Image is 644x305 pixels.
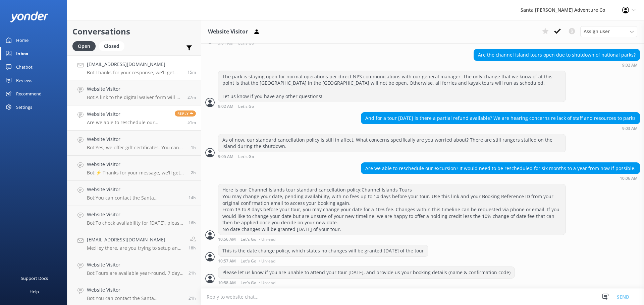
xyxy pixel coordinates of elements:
[87,70,182,76] p: Bot: Thanks for your response, we'll get back to you as soon as we can during opening hours.
[191,145,196,150] span: Oct 07 2025 09:07am (UTC -07:00) America/Tijuana
[87,85,182,93] h4: Website Visitor
[218,41,233,46] strong: 9:01 AM
[87,161,186,168] h4: Website Visitor
[240,237,256,241] span: Let's Go
[67,256,201,281] a: Website VisitorBot:Tours are available year-round, 7 days per week. You can check availability fo...
[218,245,428,256] div: This is the date change policy, which states no changes will be granted [DATE] of the tour
[87,220,183,226] p: Bot: To check availability for [DATE], please visit [URL][DOMAIN_NAME].
[10,11,49,22] img: yonder-white-logo.png
[99,41,124,51] div: Closed
[218,41,345,46] div: Oct 07 2025 09:01am (UTC -07:00) America/Tijuana
[99,42,128,50] a: Closed
[87,170,186,176] p: Bot: ⚡ Thanks for your message, we'll get back to you as soon as we can. You're also welcome to k...
[240,259,256,263] span: Let's Go
[67,156,201,181] a: Website VisitorBot:⚡ Thanks for your message, we'll get back to you as soon as we can. You're als...
[87,195,183,201] p: Bot: You can contact the Santa [PERSON_NAME] Adventure Co. team at [PHONE_NUMBER], or by emailing...
[238,104,254,109] span: Let's Go
[259,237,275,241] span: • Unread
[187,120,196,125] span: Oct 07 2025 10:06am (UTC -07:00) America/Tijuana
[87,94,182,100] p: Bot: A link to the digital waiver form will be included in your confirmation email. Each guest mu...
[87,286,183,294] h4: Website Visitor
[584,28,610,35] span: Assign user
[30,285,39,298] div: Help
[361,176,640,180] div: Oct 07 2025 10:06am (UTC -07:00) America/Tijuana
[191,170,196,175] span: Oct 07 2025 08:13am (UTC -07:00) America/Tijuana
[218,258,428,263] div: Oct 07 2025 10:57am (UTC -07:00) America/Tijuana
[474,63,640,67] div: Oct 07 2025 09:02am (UTC -07:00) America/Tijuana
[218,71,566,102] div: The park is staying open for normal operations per direct NPS communications with our general man...
[87,270,183,276] p: Bot: Tours are available year-round, 7 days per week. You can check availability for specific dat...
[87,261,183,269] h4: Website Visitor
[72,25,196,38] h2: Conversations
[16,47,29,60] div: Inbox
[189,195,196,201] span: Oct 06 2025 08:47pm (UTC -07:00) America/Tijuana
[218,259,236,263] strong: 10:57 AM
[187,94,196,100] span: Oct 07 2025 10:30am (UTC -07:00) America/Tijuana
[67,181,201,206] a: Website VisitorBot:You can contact the Santa [PERSON_NAME] Adventure Co. team at [PHONE_NUMBER], ...
[87,136,186,143] h4: Website Visitor
[361,112,640,124] div: And for a tour [DATE] is there a partial refund available? We are hearing concerns re lack of sta...
[218,104,233,109] strong: 9:02 AM
[67,131,201,156] a: Website VisitorBot:Yes, we offer gift certificates. You can buy them online at [URL][DOMAIN_NAME]...
[16,87,42,100] div: Recommend
[16,60,33,74] div: Chatbot
[620,176,638,180] strong: 10:06 AM
[259,281,275,285] span: • Unread
[67,55,201,80] a: [EMAIL_ADDRESS][DOMAIN_NAME]Bot:Thanks for your response, we'll get back to you as soon as we can...
[87,236,183,243] h4: [EMAIL_ADDRESS][DOMAIN_NAME]
[259,259,275,263] span: • Unread
[240,281,256,285] span: Let's Go
[238,155,254,159] span: Let's Go
[87,186,183,193] h4: Website Visitor
[175,110,196,117] span: Reply
[218,237,236,241] strong: 10:56 AM
[21,272,48,285] div: Support Docs
[72,41,96,51] div: Open
[218,104,566,109] div: Oct 07 2025 09:02am (UTC -07:00) America/Tijuana
[16,100,32,114] div: Settings
[218,154,566,159] div: Oct 07 2025 09:05am (UTC -07:00) America/Tijuana
[87,61,182,68] h4: [EMAIL_ADDRESS][DOMAIN_NAME]
[67,231,201,256] a: [EMAIL_ADDRESS][DOMAIN_NAME]Me:Hey there, are you trying to setup an account before booking your ...
[218,237,566,241] div: Oct 07 2025 10:56am (UTC -07:00) America/Tijuana
[218,134,566,152] div: As of now, our standard cancellation policy is still in affect. What concerns specifically are yo...
[87,110,170,118] h4: Website Visitor
[87,245,183,251] p: Me: Hey there, are you trying to setup an account before booking your Channel Islands trip online?
[622,127,638,131] strong: 9:03 AM
[238,41,254,46] span: Let's Go
[87,120,170,126] p: Are we able to reschedule our excursion? It would need to be rescheduled for six months to a year...
[189,220,196,226] span: Oct 06 2025 06:22pm (UTC -07:00) America/Tijuana
[189,245,196,251] span: Oct 06 2025 04:09pm (UTC -07:00) America/Tijuana
[474,49,640,61] div: Are the channel island tours open due to shutdown of national parks?
[208,27,248,36] h3: Website Visitor
[67,206,201,231] a: Website VisitorBot:To check availability for [DATE], please visit [URL][DOMAIN_NAME].16h
[218,184,566,235] div: Here is our Channel Islands tour standard cancellation policy:Channel Islands Tours You may chang...
[218,281,236,285] strong: 10:58 AM
[189,270,196,276] span: Oct 06 2025 01:20pm (UTC -07:00) America/Tijuana
[189,295,196,301] span: Oct 06 2025 01:06pm (UTC -07:00) America/Tijuana
[87,211,183,218] h4: Website Visitor
[361,163,640,174] div: Are we able to reschedule our excursion? It would need to be rescheduled for six months to a year...
[622,63,638,67] strong: 9:02 AM
[87,145,186,151] p: Bot: Yes, we offer gift certificates. You can buy them online at [URL][DOMAIN_NAME] or email [EMA...
[67,105,201,131] a: Website VisitorAre we able to reschedule our excursion? It would need to be rescheduled for six m...
[87,295,183,301] p: Bot: You can contact the Santa [PERSON_NAME] Adventure Co. team at [PHONE_NUMBER], or by emailing...
[67,80,201,105] a: Website VisitorBot:A link to the digital waiver form will be included in your confirmation email....
[72,42,99,50] a: Open
[16,33,29,47] div: Home
[218,267,515,278] div: Please let us know if you are unable to attend your tour [DATE], and provide us your booking deta...
[361,126,640,131] div: Oct 07 2025 09:03am (UTC -07:00) America/Tijuana
[218,280,515,285] div: Oct 07 2025 10:58am (UTC -07:00) America/Tijuana
[16,74,32,87] div: Reviews
[218,155,233,159] strong: 9:05 AM
[580,26,637,37] div: Assign User
[187,69,196,75] span: Oct 07 2025 10:42am (UTC -07:00) America/Tijuana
